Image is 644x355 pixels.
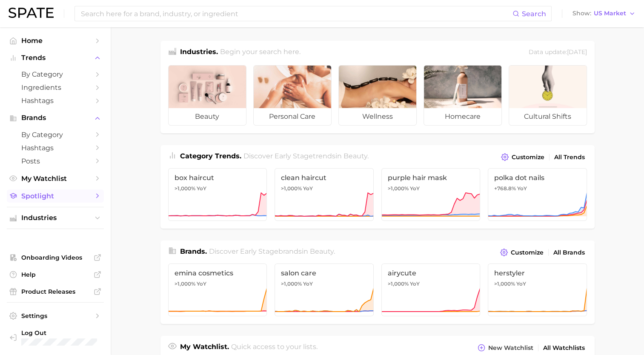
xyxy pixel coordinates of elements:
[511,249,544,256] span: Customize
[303,281,313,287] span: YoY
[494,281,515,287] span: >1,000%
[7,81,104,94] a: Ingredients
[498,246,545,258] button: Customize
[494,174,581,182] span: polka dot nails
[21,97,89,105] span: Hashtags
[494,269,581,277] span: herstyler
[570,8,638,19] button: ShowUS Market
[7,34,104,47] a: Home
[7,128,104,141] a: by Category
[21,288,89,295] span: Product Releases
[21,175,89,183] span: My Watchlist
[488,168,587,221] a: polka dot nails+768.8% YoY
[21,254,89,261] span: Onboarding Videos
[80,6,512,21] input: Search here for a brand, industry, or ingredient
[175,281,195,287] span: >1,000%
[21,312,89,320] span: Settings
[21,192,89,200] span: Spotlight
[254,108,331,125] span: personal care
[488,344,533,352] span: New Watchlist
[7,268,104,281] a: Help
[381,263,481,316] a: airycute>1,000% YoY
[7,285,104,298] a: Product Releases
[180,342,229,354] h1: My Watchlist.
[169,108,246,125] span: beauty
[175,174,261,182] span: box haircut
[7,141,104,155] a: Hashtags
[275,263,374,316] a: salon care>1,000% YoY
[7,172,104,185] a: My Watchlist
[303,185,313,192] span: YoY
[338,65,417,126] a: wellness
[343,152,367,160] span: beauty
[554,154,585,161] span: All Trends
[7,189,104,203] a: Spotlight
[424,65,502,126] a: homecare
[7,155,104,168] a: Posts
[180,247,207,255] span: Brands .
[388,174,474,182] span: purple hair mask
[7,309,104,322] a: Settings
[220,47,301,58] h2: Begin your search here.
[21,83,89,92] span: Ingredients
[21,114,89,122] span: Brands
[7,212,104,224] button: Industries
[388,281,409,287] span: >1,000%
[310,247,334,255] span: beauty
[275,168,374,221] a: clean haircut>1,000% YoY
[21,144,89,152] span: Hashtags
[243,152,369,160] span: Discover Early Stage trends in .
[388,185,409,192] span: >1,000%
[21,70,89,78] span: by Category
[553,249,585,256] span: All Brands
[9,8,54,18] img: SPATE
[410,185,420,192] span: YoY
[253,65,332,126] a: personal care
[21,329,97,337] span: Log Out
[21,271,89,278] span: Help
[197,185,206,192] span: YoY
[410,281,420,287] span: YoY
[541,342,587,354] a: All Watchlists
[512,154,544,161] span: Customize
[7,68,104,81] a: by Category
[231,342,318,354] h2: Quick access to your lists.
[494,185,516,192] span: +768.8%
[180,152,241,160] span: Category Trends .
[509,65,587,126] a: cultural shifts
[529,47,587,58] div: Data update: [DATE]
[7,112,104,124] button: Brands
[168,263,267,316] a: emina cosmetics>1,000% YoY
[488,263,587,316] a: herstyler>1,000% YoY
[509,108,587,125] span: cultural shifts
[388,269,474,277] span: airycute
[180,47,218,58] h1: Industries.
[168,65,246,126] a: beauty
[197,281,206,287] span: YoY
[21,157,89,165] span: Posts
[21,54,89,62] span: Trends
[552,152,587,163] a: All Trends
[21,37,89,45] span: Home
[281,185,302,192] span: >1,000%
[594,11,626,16] span: US Market
[499,151,546,163] button: Customize
[209,247,335,255] span: Discover Early Stage brands in .
[517,185,527,192] span: YoY
[21,214,89,222] span: Industries
[7,326,104,348] a: Log out. Currently logged in with e-mail andrew.miller@basf.com.
[572,11,591,16] span: Show
[281,174,367,182] span: clean haircut
[7,52,104,64] button: Trends
[168,168,267,221] a: box haircut>1,000% YoY
[281,269,367,277] span: salon care
[7,251,104,264] a: Onboarding Videos
[381,168,481,221] a: purple hair mask>1,000% YoY
[175,269,261,277] span: emina cosmetics
[339,108,416,125] span: wellness
[516,281,526,287] span: YoY
[551,247,587,258] a: All Brands
[21,131,89,139] span: by Category
[543,344,585,352] span: All Watchlists
[424,108,501,125] span: homecare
